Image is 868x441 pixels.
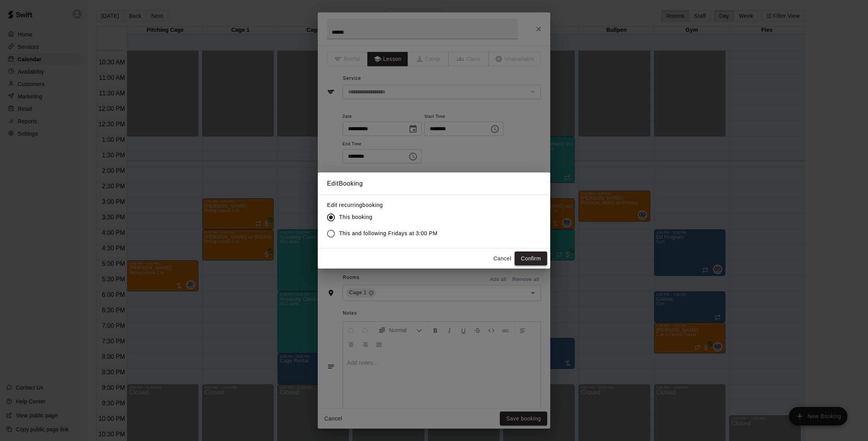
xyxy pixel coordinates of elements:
[339,229,437,238] span: This and following Fridays at 3:00 PM
[515,252,547,266] button: Confirm
[339,213,372,221] span: This booking
[327,201,444,209] label: Edit recurring booking
[318,172,550,195] h2: Edit Booking
[490,252,515,266] button: Cancel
